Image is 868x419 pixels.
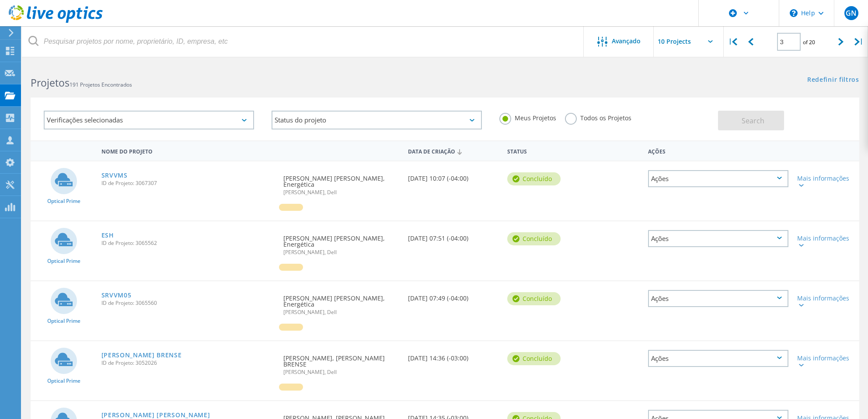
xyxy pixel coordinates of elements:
div: | [850,26,868,57]
div: Mais informações [797,235,855,248]
button: Search [718,111,784,130]
span: Optical Prime [47,318,80,324]
span: GN [846,10,857,17]
div: Verificações selecionadas [44,111,254,129]
span: [PERSON_NAME], Dell [283,190,399,195]
span: Optical Prime [47,199,80,204]
div: Concluído [507,352,561,365]
span: Search [742,116,764,126]
div: | [724,26,742,57]
div: Ações [644,143,793,159]
a: [PERSON_NAME] BRENSE [101,352,182,358]
span: Optical Prime [47,378,80,384]
div: Data de Criação [404,143,503,159]
div: Concluído [507,172,561,185]
span: [PERSON_NAME], Dell [283,310,399,315]
span: ID de Projeto: 3067307 [101,181,275,186]
div: Mais informações [797,295,855,307]
span: Avançado [612,38,641,44]
div: [PERSON_NAME] [PERSON_NAME], Energética [279,221,403,264]
span: Optical Prime [47,258,80,264]
div: [DATE] 10:07 (-04:00) [404,161,503,190]
span: 191 Projetos Encontrados [70,81,132,88]
div: Mais informações [797,175,855,188]
label: Meus Projetos [499,113,556,121]
b: Projetos [31,76,70,90]
div: Status do projeto [272,111,482,129]
span: [PERSON_NAME], Dell [283,370,399,375]
a: Redefinir filtros [807,77,859,84]
div: Concluído [507,292,561,305]
div: [DATE] 14:36 (-03:00) [404,341,503,370]
span: of 20 [803,38,815,46]
input: Pesquisar projetos por nome, proprietário, ID, empresa, etc [22,26,584,57]
a: ESH [101,232,114,238]
div: Mais informações [797,355,855,367]
div: [DATE] 07:51 (-04:00) [404,221,503,250]
div: Nome do Projeto [97,143,279,159]
div: Ações [648,290,788,307]
a: Live Optics Dashboard [9,18,103,24]
label: Todos os Projetos [565,113,631,121]
span: [PERSON_NAME], Dell [283,250,399,255]
svg: \n [790,9,798,17]
div: Concluído [507,232,561,245]
div: Ações [648,350,788,367]
div: [PERSON_NAME] [PERSON_NAME], Energética [279,281,403,324]
div: [PERSON_NAME], [PERSON_NAME] BRENSE [279,341,403,384]
span: ID de Projeto: 3065562 [101,241,275,246]
div: Ações [648,230,788,247]
div: Status [503,143,578,159]
span: ID de Projeto: 3052026 [101,360,275,366]
a: SRVVMS [101,172,128,178]
span: ID de Projeto: 3065560 [101,300,275,306]
div: [DATE] 07:49 (-04:00) [404,281,503,310]
div: Ações [648,170,788,187]
a: [PERSON_NAME] [PERSON_NAME] [101,412,210,418]
div: [PERSON_NAME] [PERSON_NAME], Energética [279,161,403,204]
a: SRVVM05 [101,292,132,298]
